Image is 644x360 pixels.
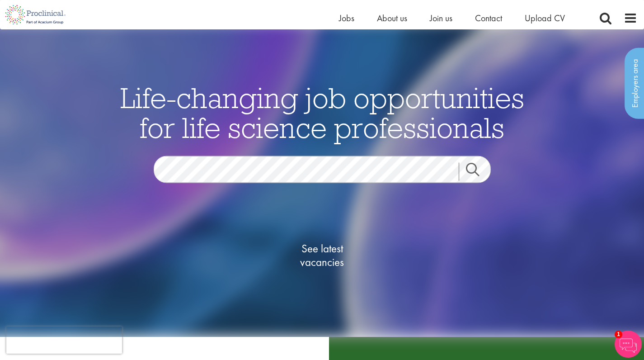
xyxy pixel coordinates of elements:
a: Contact [475,12,502,24]
a: Join us [430,12,452,24]
a: About us [377,12,407,24]
span: Life-changing job opportunities for life science professionals [120,79,524,145]
iframe: reCAPTCHA [6,327,122,354]
span: See latest vacancies [277,242,367,269]
a: Job search submit button [459,162,498,180]
a: Jobs [339,12,354,24]
span: 1 [615,331,622,338]
a: Upload CV [525,12,565,24]
img: Chatbot [615,331,642,358]
a: See latestvacancies [277,205,367,305]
